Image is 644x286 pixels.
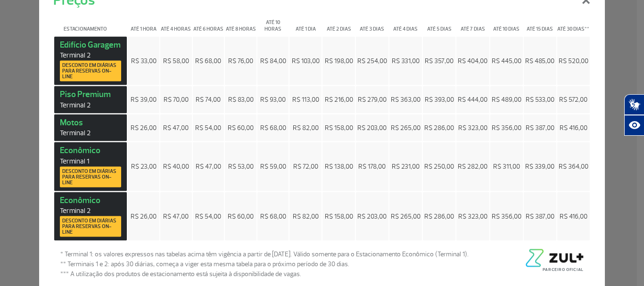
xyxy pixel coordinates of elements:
span: R$ 198,00 [325,57,353,65]
span: Parceiro Oficial [543,267,584,272]
span: R$ 533,00 [526,96,554,104]
span: R$ 404,00 [458,57,487,65]
span: R$ 138,00 [325,163,353,171]
span: R$ 331,00 [392,57,420,65]
span: R$ 254,00 [357,57,387,65]
span: *** A utilização dos produtos de estacionamento está sujeita à disponibilidade de vagas. [60,269,469,279]
th: Até 1 hora [128,11,159,35]
strong: Motos [60,117,121,138]
span: R$ 286,00 [424,123,454,131]
span: R$ 68,00 [260,123,286,131]
span: R$ 68,00 [195,57,221,65]
span: R$ 113,00 [292,96,319,104]
span: R$ 279,00 [358,96,387,104]
span: R$ 53,00 [228,163,254,171]
span: R$ 93,00 [260,96,286,104]
img: logo-zul-black.png [523,249,584,267]
th: Até 15 dias [524,11,556,35]
span: R$ 54,00 [195,212,221,220]
button: Abrir recursos assistivos. [624,115,644,136]
span: Desconto em diárias para reservas on-line [62,218,119,235]
span: R$ 158,00 [325,212,353,220]
span: R$ 84,00 [260,57,286,65]
span: R$ 416,00 [560,212,587,220]
span: R$ 47,00 [163,212,189,220]
span: R$ 26,00 [131,212,157,220]
span: R$ 158,00 [325,123,353,131]
strong: Piso Premium [60,89,121,110]
span: R$ 416,00 [560,123,587,131]
span: R$ 357,00 [425,57,454,65]
strong: Econômico [60,195,121,237]
th: Até 2 dias [322,11,355,35]
span: R$ 26,00 [131,123,157,131]
th: Estacionamento [54,11,127,35]
span: R$ 54,00 [195,123,221,131]
span: Terminal 1 [60,156,121,165]
th: Até 8 horas [225,11,256,35]
span: R$ 47,00 [163,123,189,131]
span: R$ 58,00 [163,57,189,65]
span: R$ 70,00 [164,96,189,104]
span: R$ 231,00 [392,163,420,171]
span: R$ 83,00 [228,96,254,104]
span: * Terminal 1: os valores expressos nas tabelas acima têm vigência a partir de [DATE]. Válido some... [60,249,469,259]
span: R$ 323,00 [458,212,487,220]
span: R$ 33,00 [131,57,157,65]
span: R$ 82,00 [293,212,319,220]
span: R$ 60,00 [228,212,254,220]
span: R$ 74,00 [196,96,221,104]
span: R$ 282,00 [458,163,487,171]
span: Terminal 2 [60,206,121,215]
span: R$ 323,00 [458,123,487,131]
th: Até 4 horas [160,11,192,35]
span: R$ 520,00 [559,57,588,65]
span: R$ 387,00 [526,212,554,220]
span: R$ 286,00 [424,212,454,220]
span: Desconto em diárias para reservas on-line [62,63,119,80]
span: R$ 203,00 [357,212,387,220]
span: R$ 393,00 [425,96,454,104]
span: R$ 60,00 [228,123,254,131]
span: R$ 387,00 [526,123,554,131]
th: Até 30 dias** [557,11,590,35]
span: R$ 445,00 [492,57,521,65]
span: R$ 444,00 [458,96,487,104]
span: R$ 39,00 [131,96,157,104]
span: R$ 265,00 [391,212,421,220]
span: R$ 178,00 [358,163,386,171]
button: Abrir tradutor de língua de sinais. [624,94,644,115]
span: R$ 68,00 [260,212,286,220]
th: Até 5 dias [423,11,455,35]
span: Terminal 2 [60,129,121,138]
span: R$ 76,00 [228,57,253,65]
span: ** Terminais 1 e 2: após 30 diárias, começa a viger esta mesma tabela para o próximo período de 3... [60,259,469,269]
span: R$ 103,00 [292,57,320,65]
span: R$ 23,00 [131,163,157,171]
span: R$ 82,00 [293,123,319,131]
th: Até 10 dias [490,11,523,35]
span: R$ 364,00 [559,163,588,171]
span: R$ 363,00 [391,96,421,104]
span: Desconto em diárias para reservas on-line [62,168,119,185]
span: R$ 485,00 [525,57,554,65]
span: R$ 356,00 [492,123,521,131]
span: R$ 265,00 [391,123,421,131]
span: R$ 59,00 [260,163,286,171]
span: R$ 356,00 [492,212,521,220]
th: Até 6 horas [193,11,224,35]
span: R$ 489,00 [492,96,521,104]
span: R$ 40,00 [163,163,189,171]
span: R$ 311,00 [493,163,520,171]
span: R$ 72,00 [293,163,318,171]
span: R$ 250,00 [424,163,454,171]
div: Plugin de acessibilidade da Hand Talk. [624,94,644,136]
th: Até 7 dias [456,11,489,35]
span: Terminal 2 [60,51,121,60]
strong: Econômico [60,145,121,188]
th: Até 3 dias [356,11,388,35]
span: R$ 572,00 [559,96,587,104]
span: R$ 216,00 [325,96,353,104]
span: R$ 339,00 [525,163,554,171]
span: R$ 47,00 [196,163,221,171]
